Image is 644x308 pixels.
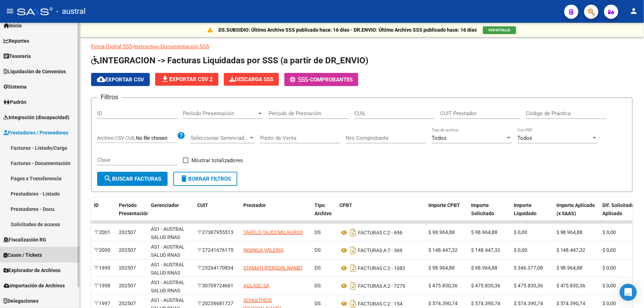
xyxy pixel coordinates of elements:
[229,76,273,83] span: Descarga SSS
[4,83,27,91] span: Sistema
[197,228,238,237] div: 27387955513
[554,198,600,229] datatable-header-cell: Importe Aplicado (x SAAS)
[358,248,387,253] span: FACTURAS A:
[426,198,468,229] datatable-header-cell: Importe CPBT
[312,198,337,229] datatable-header-cell: Tipo Archivo
[428,301,458,306] span: $ 574.390,74
[315,265,321,271] span: DS
[91,198,116,229] datatable-header-cell: ID
[358,230,387,235] span: FACTURAS C:
[224,73,279,86] button: Descarga SSS
[4,52,31,60] span: Tesorería
[191,135,248,141] span: Seleccionar Gerenciador
[243,229,303,235] span: TARELO TAJES MILAGROS
[91,43,633,51] p: -
[337,198,426,229] datatable-header-cell: CPBT
[428,202,460,208] span: Importe CPBT
[556,265,583,271] span: $ 98.964,88
[161,76,213,83] span: Exportar CSV 2
[556,301,586,306] span: $ 574.390,74
[432,135,447,141] span: Todos
[517,135,532,141] span: Todos
[97,75,105,84] mat-icon: cloud_download
[428,247,458,253] span: $ 148.447,32
[197,282,238,290] div: 30709724661
[180,176,231,182] span: Borrar Filtros
[514,247,527,253] span: $ 0,00
[56,4,85,19] span: - austral
[471,229,497,235] span: $ 98.964,88
[119,265,136,271] span: 202507
[197,264,238,272] div: 23264170834
[514,301,543,306] span: $ 574.390,74
[603,247,616,253] span: $ 0,00
[514,229,527,235] span: $ 0,00
[339,280,423,292] div: 2 - 7270
[241,198,312,229] datatable-header-cell: Prestador
[151,244,185,258] span: AS1 - AUSTRAL SALUD RNAS
[116,198,148,229] datatable-header-cell: Período Presentación
[6,7,14,15] mat-icon: menu
[97,135,136,141] span: Archivo CSV CUIL
[471,283,500,288] span: $ 475.830,36
[94,264,113,272] div: 1999
[219,26,477,34] p: DS.SUBSIDIO: Último Archivo SSS publicado hace: 16 días - DR.ENVIO: Último Archivo SSS publicado ...
[243,247,284,253] span: INSINGA VALERIA
[290,76,310,83] span: -
[94,246,113,254] div: 2000
[4,68,66,75] span: Liquidación de Convenios
[471,202,494,216] span: Importe Solicitado
[97,92,122,102] h3: Filtros
[315,229,321,235] span: DS
[4,98,26,106] span: Padrón
[315,247,321,253] span: DS
[315,283,321,288] span: DS
[428,229,455,235] span: $ 98.964,88
[4,266,60,274] span: Explorador de Archivos
[119,229,136,235] span: 202507
[104,176,161,182] span: Buscar Facturas
[197,202,208,208] span: CUIT
[161,75,169,83] mat-icon: file_download
[428,283,458,288] span: $ 475.830,36
[151,262,185,276] span: AS1 - AUSTRAL SALUD RNAS
[173,172,237,186] button: Borrar Filtros
[4,297,38,305] span: Delegaciones
[514,202,537,216] span: Importe Liquidado
[339,227,423,238] div: 2 - 696
[91,73,150,86] button: Exportar CSV
[511,198,554,229] datatable-header-cell: Importe Liquidado
[339,262,423,274] div: 2 - 1083
[177,131,185,140] mat-icon: help
[471,247,500,253] span: $ 148.447,32
[4,113,69,121] span: Integración (discapacidad)
[339,202,352,208] span: CPBT
[119,247,136,253] span: 202507
[514,283,543,288] span: $ 475.830,36
[97,76,144,83] span: Exportar CSV
[119,202,149,216] span: Período Presentación
[339,245,423,256] div: 7 - 369
[94,299,113,308] div: 1997
[556,229,583,235] span: $ 98.964,88
[620,284,637,301] div: Open Intercom Messenger
[603,283,616,288] span: $ 0,00
[603,229,616,235] span: $ 0,00
[224,73,279,86] app-download-masive: Descarga masiva de comprobantes (adjuntos)
[358,301,387,307] span: FACTURAS C:
[97,172,168,186] button: Buscar Facturas
[94,228,113,237] div: 2001
[243,265,302,271] span: STAMATI [PERSON_NAME]
[468,198,511,229] datatable-header-cell: Importe Solicitado
[4,282,65,290] span: Importación de Archivos
[148,198,194,229] datatable-header-cell: Gerenciador
[358,283,387,289] span: FACTURAS A:
[4,37,29,45] span: Reportes
[483,26,516,34] button: VER DETALLE
[191,156,243,165] span: Mostrar totalizadores
[603,202,638,216] span: Dif. Solicitado - Aplicado
[603,265,616,271] span: $ 0,00
[349,262,358,274] i: Descargar documento
[180,174,188,183] mat-icon: delete
[243,202,266,208] span: Prestador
